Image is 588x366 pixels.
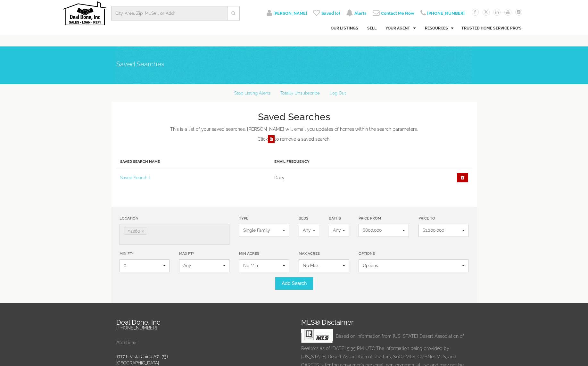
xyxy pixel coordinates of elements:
a: Our Listings [331,21,358,36]
span: [PHONE_NUMBER] [427,11,465,16]
span: Any [333,227,341,233]
h2: Deal Done, Inc [116,319,287,326]
span: No Min [243,262,281,269]
h1: Saved Searches [258,112,330,122]
a: × [142,228,146,234]
button: Add Search [275,277,313,290]
button: No Max [299,259,349,272]
button: No Min [239,259,289,272]
a: twitter [483,9,490,14]
td: Daily [270,169,410,187]
label: Max Acres [299,251,320,256]
button: $1,200,000 [418,224,469,237]
a: facebook [472,9,479,14]
span: $800,000 [363,227,401,233]
span: Any [303,227,311,233]
span: No Max [303,262,341,269]
button: $800,000 [359,224,409,237]
span: Options [363,262,460,269]
i: Delete this saved search. [457,173,468,183]
a: logout [267,11,307,16]
a: Agents [385,21,416,36]
h2: MLS® Disclaimer [301,319,472,326]
span: Contact Me Now [381,11,414,16]
a: Log Out [325,87,350,98]
sup: 2 [132,251,134,254]
label: Max Ft [179,251,194,256]
a: Saved Search 1 [120,175,151,180]
a: Stop Listing Alerts [230,87,275,98]
a: Totally Unsubscribe [276,87,324,98]
a: saved properties [313,11,340,16]
button: Any [299,224,319,237]
a: instagram [515,9,522,14]
label: Price To [418,216,435,221]
a: Resources [425,21,453,36]
label: Min Acres [239,251,259,256]
label: Options [359,251,375,256]
span: Alerts [354,11,366,16]
label: Beds [299,216,308,221]
span: Saved (0) [321,11,340,16]
th: Email Frequency [270,155,410,169]
a: [PHONE_NUMBER] [420,11,465,16]
th: Saved Search Name [116,155,271,169]
label: Min Ft [120,251,134,256]
span: Any [183,262,221,269]
label: Location [120,216,138,221]
label: Price From [359,216,381,221]
img: MLS Logo [301,329,333,343]
p: This is a list of your saved searches. [PERSON_NAME] will email you updates of homes within the s... [170,125,418,133]
label: Baths [329,216,341,221]
label: Type [239,216,248,221]
button: Any [179,259,229,272]
button: Options [359,259,468,272]
span: $1,200,000 [423,227,460,233]
span: 0 [124,262,161,269]
input: City, Area, Zip, MLS# , or Addr [115,10,223,16]
img: Deal Done, Inc Logo [63,1,106,25]
span: 92260 [127,228,140,234]
a: Contact Me Now [373,11,414,16]
button: Single Family [239,224,289,237]
a: [PHONE_NUMBER] [116,325,157,330]
a: alerts [346,11,366,16]
button: 0 [120,259,170,272]
span: [PERSON_NAME] [273,11,307,16]
p: Additional: [116,338,287,347]
button: Any [329,224,349,237]
h5: Saved Searches [116,61,472,68]
a: youtube [504,9,511,14]
a: Sell [367,21,377,36]
p: Click to remove a saved search. [258,135,330,143]
a: linkedin [493,9,501,14]
a: Trusted Home Service Pro's [461,21,522,36]
sup: 2 [193,251,194,254]
span: Single Family [243,227,281,233]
